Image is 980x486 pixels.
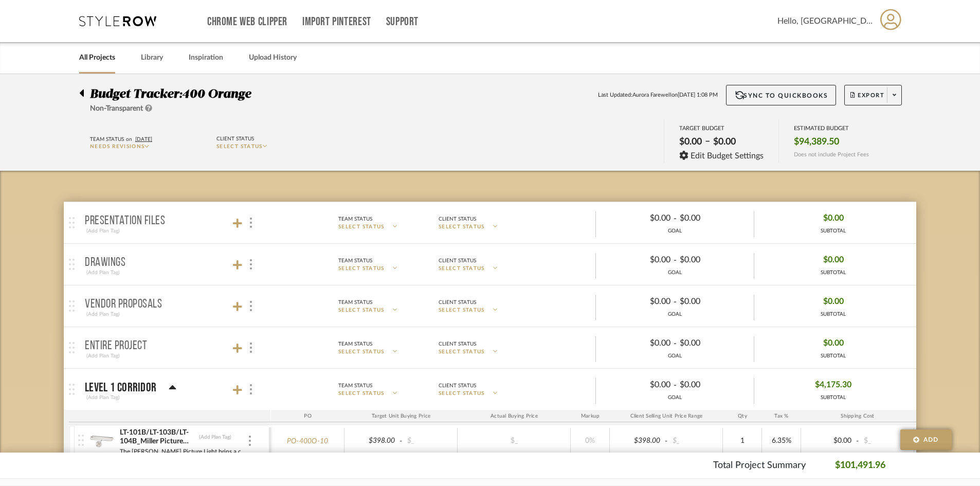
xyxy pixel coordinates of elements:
[726,85,837,105] button: Sync to QuickBooks
[723,410,762,422] div: Qty
[64,327,916,368] mat-expansion-panel-header: Entire Project(Add Plan Tag)Team StatusSELECT STATUSClient StatusSELECT STATUS$0.00-$0.00GOAL$0.0...
[677,294,746,310] div: $0.00
[794,136,839,148] span: $94,389.50
[439,339,476,349] div: Client Status
[777,15,873,27] span: Hello, [GEOGRAPHIC_DATA]
[794,151,869,158] span: Does not include Project Fees
[338,223,385,231] span: SELECT STATUS
[598,91,632,100] span: Last Updated:
[338,339,372,349] div: Team Status
[216,144,263,149] span: SELECT STATUS
[90,135,124,144] div: Team Status
[923,435,939,444] span: Add
[85,298,162,311] p: Vendor Proposals
[250,259,252,269] img: 3dots-v.svg
[85,393,121,402] div: (Add Plan Tag)
[596,352,754,360] div: GOAL
[250,343,252,353] img: 3dots-v.svg
[85,340,147,352] p: Entire Project
[823,210,844,226] span: $0.00
[271,410,344,422] div: PO
[439,256,476,265] div: Client Status
[669,434,720,448] div: $_
[596,311,754,318] div: GOAL
[677,377,746,393] div: $0.00
[439,265,485,273] span: SELECT STATUS
[287,437,329,446] a: PO-400O-10
[64,244,916,285] mat-expansion-panel-header: Drawings(Add Plan Tag)Team StatusSELECT STATUSClient StatusSELECT STATUS$0.00-$0.00GOAL$0.00SUBTOTAL
[439,307,485,314] span: SELECT STATUS
[338,390,385,398] span: SELECT STATUS
[823,335,844,351] span: $0.00
[815,394,851,402] div: SUBTOTAL
[439,223,485,231] span: SELECT STATUS
[207,17,287,26] a: Chrome Web Clipper
[338,307,385,314] span: SELECT STATUS
[250,384,252,394] img: 3dots-v.svg
[691,151,764,160] span: Edit Budget Settings
[605,252,674,268] div: $0.00
[674,254,677,266] span: -
[596,269,754,277] div: GOAL
[439,298,476,307] div: Client Status
[249,436,251,446] img: 3dots-v.svg
[844,85,902,105] button: Export
[672,91,678,100] span: on
[398,436,404,446] span: -
[141,51,163,65] a: Library
[613,434,663,448] div: $398.00
[571,410,610,422] div: Markup
[765,434,797,448] div: 6.35%
[338,298,372,307] div: Team Status
[677,210,746,226] div: $0.00
[801,410,914,422] div: Shipping Cost
[674,337,677,350] span: -
[679,125,764,132] div: TARGET BUDGET
[338,265,385,273] span: SELECT STATUS
[821,352,846,360] div: SUBTOTAL
[89,429,114,454] img: bbc355d2-8a7d-4599-96ec-5f2ae49ac822_50x50.jpg
[85,310,121,319] div: (Add Plan Tag)
[815,377,851,393] span: $4,175.30
[85,226,121,236] div: (Add Plan Tag)
[663,436,669,446] span: -
[85,215,165,227] p: Presentation Files
[119,446,247,457] div: The [PERSON_NAME] Picture Light brins a clean minimal design to your interior space. The sleek pi...
[794,125,869,132] div: ESTIMATED BUDGET
[250,301,252,311] img: 3dots-v.svg
[713,459,806,473] p: Total Project Summary
[338,348,385,356] span: SELECT STATUS
[821,311,846,318] div: SUBTOTAL
[726,434,758,448] div: 1
[198,434,232,441] div: (Add Plan Tag)
[216,134,254,143] div: Client Status
[674,296,677,308] span: -
[85,351,121,361] div: (Add Plan Tag)
[605,294,674,310] div: $0.00
[69,384,75,395] img: grip.svg
[90,105,143,112] span: Non-Transparent
[762,410,801,422] div: Tax %
[64,202,916,243] mat-expansion-panel-header: Presentation Files(Add Plan Tag)Team StatusSELECT STATUSClient StatusSELECT STATUS$0.00-$0.00GOAL...
[85,268,121,277] div: (Add Plan Tag)
[676,133,705,151] div: $0.00
[386,17,419,26] a: Support
[605,377,674,393] div: $0.00
[79,51,115,65] a: All Projects
[823,252,844,268] span: $0.00
[439,348,485,356] span: SELECT STATUS
[821,269,846,277] div: SUBTOTAL
[64,285,916,327] mat-expansion-panel-header: Vendor Proposals(Add Plan Tag)Team StatusSELECT STATUSClient StatusSELECT STATUS$0.00-$0.00GOAL$0...
[674,212,677,225] span: -
[710,133,739,151] div: $0.00
[914,410,964,422] div: Ship. Markup %
[344,410,458,422] div: Target Unit Buying Price
[486,434,542,448] div: $_
[78,435,84,446] img: vertical-grip.svg
[90,144,144,149] span: Needs Revisions
[677,252,746,268] div: $0.00
[249,51,297,65] a: Upload History
[439,390,485,398] span: SELECT STATUS
[823,294,844,310] span: $0.00
[250,218,252,228] img: 3dots-v.svg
